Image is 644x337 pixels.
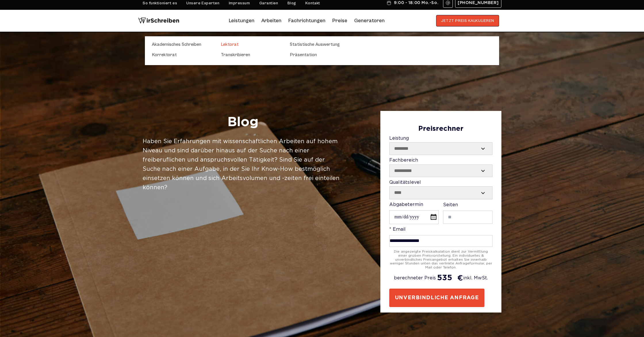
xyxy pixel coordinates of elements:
img: Schedule [386,1,392,5]
a: Impressum [229,1,250,5]
a: Unsere Experten [186,1,219,5]
label: Leistung [389,136,492,155]
select: Fachbereich [390,165,492,177]
span: Seiten [443,203,458,207]
span: [PHONE_NUMBER] [458,1,499,5]
a: Generatoren [354,16,385,25]
a: Preise [332,18,347,24]
div: Preisrechner [389,125,492,133]
label: Abgabetermin [389,202,439,224]
div: Haben Sie Erfahrungen mit wissenschaftlichen Arbeiten auf hohem Niveau und sind darüber hinaus au... [143,137,343,192]
label: Qualitätslevel [389,180,492,199]
span: 9:00 - 18:00 Mo.-So. [394,1,438,5]
select: Qualitätslevel [390,187,492,199]
div: Die angezeigte Preiskalkulation dient zur Vermittlung einer groben Preisvorstellung. Ein individu... [389,250,492,270]
button: UNVERBINDLICHE ANFRAGE [389,289,484,307]
img: Email [446,1,450,5]
a: Fachrichtungen [288,16,325,25]
h1: Blog [143,114,343,131]
a: Präsentation [290,51,347,58]
input: * Email [389,235,492,247]
a: Arbeiten [261,16,281,25]
a: Statistische Auswertung [290,41,347,48]
select: Leistung [390,143,492,155]
a: Garantien [259,1,278,5]
span: berechneter Preis [394,276,436,281]
a: Blog [287,1,296,5]
label: * Email [389,227,492,247]
a: So funktioniert es [143,1,177,5]
a: Lektorat [221,41,278,48]
label: Fachbereich [389,158,492,177]
span: € [457,274,463,283]
a: Transkribieren [221,51,278,58]
a: Korrektorat [152,51,209,58]
img: logo wirschreiben [138,15,179,26]
a: Kontakt [305,1,320,5]
a: Akademisches Schreiben [152,41,209,48]
button: JETZT PREIS KALKULIEREN [436,15,499,26]
span: UNVERBINDLICHE ANFRAGE [395,294,479,301]
span: 535 [437,274,452,283]
span: inkl. MwSt. [463,276,488,281]
form: Contact form [389,125,492,307]
input: Abgabetermin [389,210,439,224]
a: Leistungen [229,16,254,25]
